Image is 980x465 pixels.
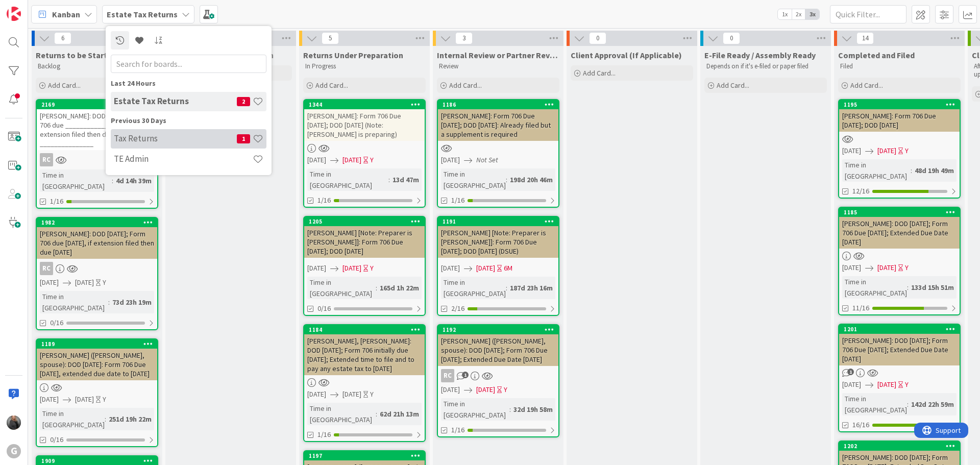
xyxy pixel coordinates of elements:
div: 1185 [844,209,960,216]
span: [DATE] [307,263,326,274]
span: Add Card... [449,81,482,90]
span: : [509,404,511,415]
div: 1195 [839,100,960,109]
div: Y [370,263,374,274]
span: 0 [723,32,740,44]
div: Time in [GEOGRAPHIC_DATA] [842,276,907,299]
span: [DATE] [877,262,896,273]
a: 1982[PERSON_NAME]: DOD [DATE]; Form 706 due [DATE], if extension filed then due [DATE]RC[DATE][DA... [36,217,158,330]
span: 0/16 [50,317,63,328]
a: 1344[PERSON_NAME]: Form 706 Due [DATE]; DOD [DATE] (Note: [PERSON_NAME] is preparing)[DATE][DATE]... [303,99,426,208]
input: Search for boards... [111,55,266,73]
div: 1201[PERSON_NAME]: DOD [DATE]; Form 706 Due [DATE]; Extended Due Date [DATE] [839,325,960,365]
p: In Progress [305,62,424,70]
p: Filed [840,62,959,70]
span: 2x [792,9,805,19]
div: Y [905,379,909,390]
div: 1191 [443,218,558,225]
span: : [376,282,377,293]
h4: Estate Tax Returns [114,96,237,106]
div: Previous 30 Days [111,115,266,126]
div: 1192 [438,325,558,334]
span: 11/16 [852,303,869,313]
div: 198d 20h 46m [507,174,555,185]
div: Time in [GEOGRAPHIC_DATA] [307,403,376,425]
div: 1195[PERSON_NAME]: Form 706 Due [DATE]; DOD [DATE] [839,100,960,132]
span: 1/16 [451,425,464,435]
span: [DATE] [342,263,361,274]
span: Add Card... [315,81,348,90]
span: 1/16 [50,196,63,207]
div: [PERSON_NAME] [Note: Preparer is [PERSON_NAME]]: Form 706 Due [DATE]; DOD [DATE] (DSUE) [438,226,558,258]
div: 1185[PERSON_NAME]: DOD [DATE]; Form 706 Due [DATE]; Extended Due Date [DATE] [839,208,960,249]
a: 1192[PERSON_NAME] ([PERSON_NAME], spouse): DOD [DATE]; Form 706 Due [DATE]; Extended Due Date [DA... [437,324,559,437]
div: Y [103,394,106,405]
div: 133d 15h 51m [909,282,957,293]
div: [PERSON_NAME], [PERSON_NAME]: DOD [DATE]; Form 706 initially due [DATE]; Extended time to file an... [304,334,425,375]
span: 0 [589,32,606,44]
div: 251d 19h 22m [106,413,154,425]
div: 1184 [309,326,425,333]
div: 1205[PERSON_NAME] [Note: Preparer is [PERSON_NAME]]: Form 706 Due [DATE]; DOD [DATE] [304,217,425,258]
div: [PERSON_NAME]: DOD [DATE]; Form 706 due _______________, if extension filed then due _______________ [37,109,157,150]
div: 1184[PERSON_NAME], [PERSON_NAME]: DOD [DATE]; Form 706 initially due [DATE]; Extended time to fil... [304,325,425,375]
span: 1/16 [317,195,331,206]
span: [DATE] [877,145,896,156]
span: [DATE] [877,379,896,390]
span: : [388,174,390,185]
div: 32d 19h 58m [511,404,555,415]
div: Time in [GEOGRAPHIC_DATA] [842,159,911,182]
div: 1189 [41,340,157,348]
span: [DATE] [40,394,59,405]
div: RC [37,262,157,275]
span: 6 [54,32,71,44]
div: Time in [GEOGRAPHIC_DATA] [441,277,506,299]
div: [PERSON_NAME]: Form 706 Due [DATE]; DOD [DATE]: Already filed but a supplement is required [438,109,558,141]
span: [DATE] [441,384,460,395]
div: Y [103,277,106,288]
div: Time in [GEOGRAPHIC_DATA] [40,408,105,430]
img: Visit kanbanzone.com [7,7,21,21]
div: 1205 [304,217,425,226]
div: 4d 14h 39m [113,175,154,186]
div: [PERSON_NAME] [Note: Preparer is [PERSON_NAME]]: Form 706 Due [DATE]; DOD [DATE] [304,226,425,258]
span: Add Card... [850,81,883,90]
span: 12/16 [852,186,869,197]
span: : [907,282,909,293]
div: RC [441,369,454,382]
div: 1189[PERSON_NAME] ([PERSON_NAME], spouse): DOD [DATE]: Form 706 Due [DATE], extended due date to ... [37,339,157,380]
div: Time in [GEOGRAPHIC_DATA] [40,169,112,192]
div: 6M [504,263,512,274]
a: 1185[PERSON_NAME]: DOD [DATE]; Form 706 Due [DATE]; Extended Due Date [DATE][DATE][DATE]YTime in ... [838,207,961,315]
div: Y [370,389,374,400]
div: 2169 [37,100,157,109]
span: : [506,174,507,185]
div: Time in [GEOGRAPHIC_DATA] [307,277,376,299]
div: 165d 1h 22m [377,282,422,293]
span: 5 [322,32,339,44]
div: [PERSON_NAME] ([PERSON_NAME], spouse): DOD [DATE]: Form 706 Due [DATE], extended due date to [DATE] [37,349,157,380]
span: 14 [856,32,874,44]
span: 2/16 [451,303,464,314]
span: [DATE] [842,379,861,390]
span: 0/16 [50,434,63,445]
div: 1202 [839,442,960,451]
div: 1202 [844,443,960,450]
span: [DATE] [75,277,94,288]
span: : [112,175,113,186]
a: 1189[PERSON_NAME] ([PERSON_NAME], spouse): DOD [DATE]: Form 706 Due [DATE], extended due date to ... [36,338,158,447]
span: 2 [237,97,250,106]
div: Time in [GEOGRAPHIC_DATA] [307,168,388,191]
span: Returns to be Started [36,50,116,60]
span: Client Approval (If Applicable) [571,50,682,60]
p: Review [439,62,557,70]
a: 1205[PERSON_NAME] [Note: Preparer is [PERSON_NAME]]: Form 706 Due [DATE]; DOD [DATE][DATE][DATE]Y... [303,216,426,316]
div: Y [905,262,909,273]
div: [PERSON_NAME] ([PERSON_NAME], spouse): DOD [DATE]; Form 706 Due [DATE]; Extended Due Date [DATE] [438,334,558,366]
span: Add Card... [583,68,616,78]
div: Time in [GEOGRAPHIC_DATA] [842,393,907,415]
div: 73d 23h 19m [110,297,154,308]
span: Add Card... [717,81,749,90]
span: [DATE] [342,155,361,165]
input: Quick Filter... [830,5,906,23]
